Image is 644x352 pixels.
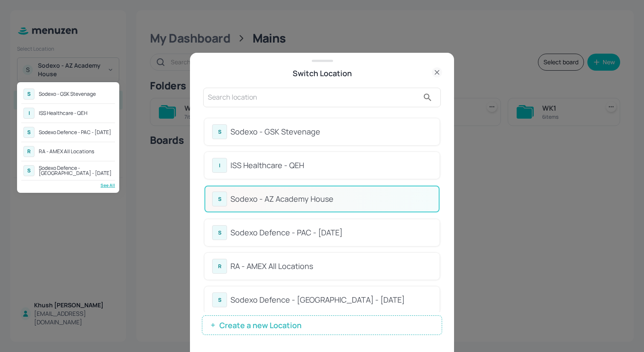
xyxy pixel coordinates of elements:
[23,127,34,138] div: S
[39,111,87,116] div: ISS Healthcare - QEH
[21,182,115,189] div: See All
[23,146,34,157] div: R
[23,165,34,176] div: S
[39,92,96,97] div: Sodexo - GSK Stevenage
[39,149,94,154] div: RA - AMEX All Locations
[39,130,111,135] div: Sodexo Defence - PAC - [DATE]
[23,89,34,100] div: S
[39,166,113,176] div: Sodexo Defence - [GEOGRAPHIC_DATA] - [DATE]
[23,108,34,119] div: I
